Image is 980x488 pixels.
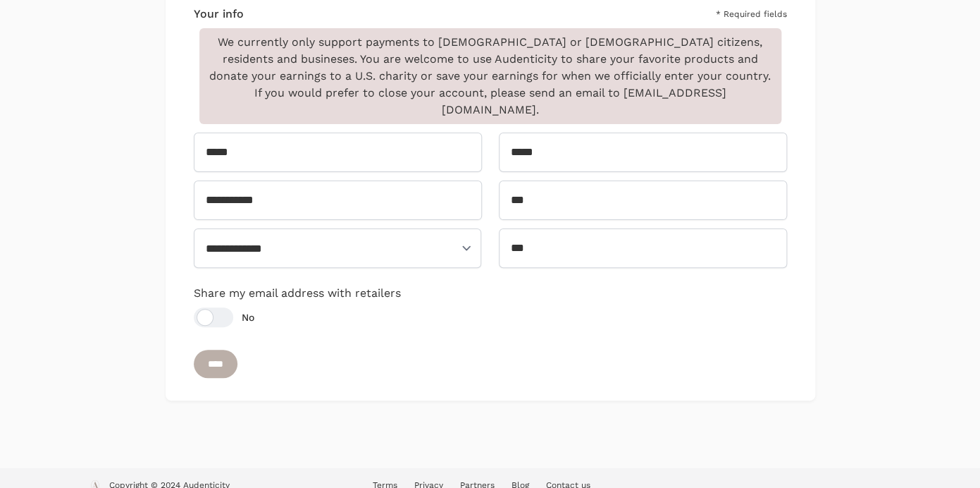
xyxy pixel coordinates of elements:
span: No [242,310,254,324]
span: * Required fields [716,8,787,20]
p: We currently only support payments to [DEMOGRAPHIC_DATA] or [DEMOGRAPHIC_DATA] citizens, resident... [208,34,773,118]
h4: Your info [194,6,244,23]
div: Share my email address with retailers [194,285,787,327]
